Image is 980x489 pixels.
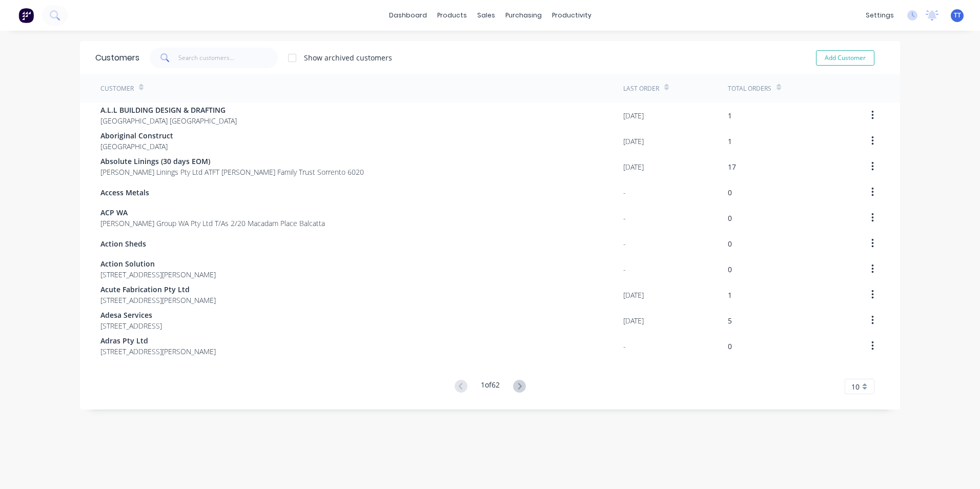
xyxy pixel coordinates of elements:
img: Factory [18,8,34,23]
div: Show archived customers [304,52,392,63]
span: Acute Fabrication Pty Ltd [100,284,216,295]
div: 1 [728,290,732,300]
div: purchasing [500,8,547,23]
input: Search customers... [178,48,278,68]
div: [DATE] [623,290,644,300]
span: [STREET_ADDRESS][PERSON_NAME] [100,346,216,357]
span: Action Sheds [100,238,146,249]
span: [STREET_ADDRESS][PERSON_NAME] [100,269,216,280]
span: Aboriginal Construct [100,130,173,141]
div: Last Order [623,84,659,93]
div: - [623,238,626,249]
div: [DATE] [623,136,644,147]
span: [GEOGRAPHIC_DATA] [100,141,173,152]
span: Adesa Services [100,310,162,320]
button: Add Customer [816,50,874,66]
div: [DATE] [623,315,644,326]
span: Absolute Linings (30 days EOM) [100,156,364,167]
div: products [432,8,472,23]
div: productivity [547,8,597,23]
div: 17 [728,161,736,172]
div: 0 [728,187,732,198]
div: 0 [728,238,732,249]
span: Action Solution [100,258,216,269]
div: - [623,213,626,223]
div: [DATE] [623,161,644,172]
div: 5 [728,315,732,326]
div: - [623,187,626,198]
a: dashboard [384,8,432,23]
div: Customers [95,52,139,64]
div: Total Orders [728,84,771,93]
div: 0 [728,264,732,275]
div: 1 of 62 [481,379,500,394]
span: [PERSON_NAME] Group WA Pty Ltd T/As 2/20 Macadam Place Balcatta [100,218,325,229]
div: 1 [728,110,732,121]
div: 0 [728,213,732,223]
div: settings [861,8,899,23]
span: Adras Pty Ltd [100,335,216,346]
div: - [623,341,626,352]
span: 10 [851,381,860,392]
div: sales [472,8,500,23]
span: [STREET_ADDRESS] [100,320,162,331]
div: 1 [728,136,732,147]
div: Customer [100,84,134,93]
span: TT [954,11,961,20]
span: A.L.L BUILDING DESIGN & DRAFTING [100,105,237,115]
span: Access Metals [100,187,149,198]
div: [DATE] [623,110,644,121]
span: ACP WA [100,207,325,218]
div: - [623,264,626,275]
div: 0 [728,341,732,352]
span: [STREET_ADDRESS][PERSON_NAME] [100,295,216,305]
span: [GEOGRAPHIC_DATA] [GEOGRAPHIC_DATA] [100,115,237,126]
span: [PERSON_NAME] Linings Pty Ltd ATFT [PERSON_NAME] Family Trust Sorrento 6020 [100,167,364,177]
